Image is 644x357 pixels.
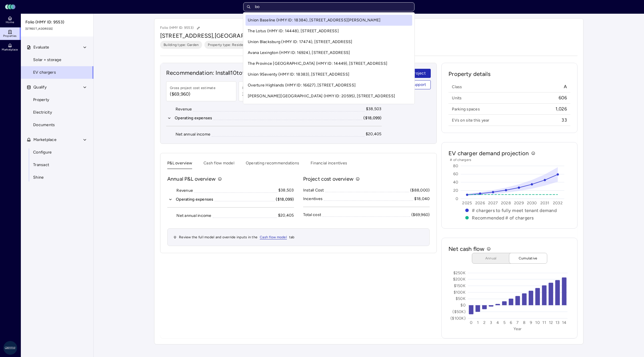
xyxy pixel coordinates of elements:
[245,37,412,47] a: Union Blacksburg (HMY ID: 17474), [STREET_ADDRESS]
[245,26,412,37] a: The Lotus (HMY ID: 14448), [STREET_ADDRESS]
[245,58,412,69] a: The Province [GEOGRAPHIC_DATA] (HMY ID: 14449), [STREET_ADDRESS]
[245,102,412,112] a: Adaline at the Station (HMY ID: 19586), [STREET_ADDRESS]
[245,91,412,102] a: [PERSON_NAME][GEOGRAPHIC_DATA] (HMY ID: 20595), [STREET_ADDRESS]
[245,80,412,91] a: Overture Highlands (HMY ID: 16627), [STREET_ADDRESS]
[245,15,412,26] a: Union Baseline (HMY ID: 18384), [STREET_ADDRESS][PERSON_NAME]
[245,69,412,80] a: Union 9Seventy (HMY ID: 18383), [STREET_ADDRESS]
[245,47,412,58] a: Avana Lexington (HMY ID: 16924), [STREET_ADDRESS]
